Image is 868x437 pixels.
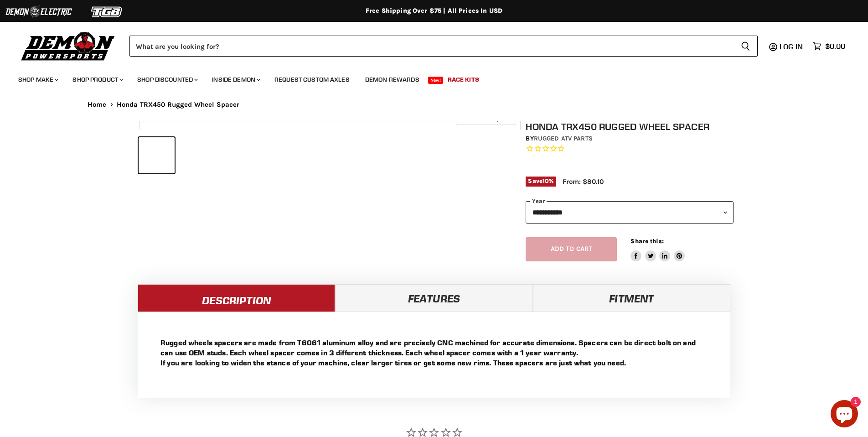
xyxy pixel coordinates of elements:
[734,36,758,57] button: Search
[825,42,845,51] span: $0.00
[526,144,734,154] span: Rated 0.0 out of 5 stars 0 reviews
[358,70,426,89] a: Demon Rewards
[808,40,850,53] a: $0.00
[129,36,734,57] input: Search
[335,284,532,312] a: Features
[66,70,129,89] a: Shop Product
[88,101,107,109] a: Home
[526,177,556,187] span: Save %
[216,137,252,173] button: Honda TRX450 Rugged Wheel Spacer thumbnail
[205,70,266,89] a: Inside Demon
[630,238,663,245] span: Share this:
[69,101,799,109] nav: Breadcrumbs
[533,284,730,312] a: Fitment
[117,101,240,109] span: Honda TRX450 Rugged Wheel Spacer
[780,42,803,51] span: Log in
[526,134,734,144] div: by
[441,70,486,89] a: Race Kits
[526,121,734,132] h1: Honda TRX450 Rugged Wheel Spacer
[563,177,604,186] span: From: $80.10
[69,7,799,15] div: Free Shipping Over $75 | All Prices In USD
[542,177,549,184] span: 10
[828,400,861,430] inbox-online-store-chat: Shopify online store chat
[138,284,335,312] a: Description
[160,338,708,368] p: Rugged wheels spacers are made from T6061 aluminum alloy and are precisely CNC machined for accur...
[268,70,356,89] a: Request Custom Axles
[534,135,593,142] a: Rugged ATV Parts
[177,137,213,173] button: Honda TRX450 Rugged Wheel Spacer thumbnail
[130,70,203,89] a: Shop Discounted
[11,70,64,89] a: Shop Make
[11,67,843,89] ul: Main menu
[18,30,118,62] img: Demon Powersports
[775,42,808,51] a: Log in
[460,115,511,122] span: Click to expand
[630,237,685,261] aside: Share this:
[139,137,175,173] button: Honda TRX450 Rugged Wheel Spacer thumbnail
[129,36,758,57] form: Product
[526,201,734,224] select: year
[428,77,444,84] span: New!
[73,3,141,21] img: TGB Logo 2
[5,3,73,21] img: Demon Electric Logo 2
